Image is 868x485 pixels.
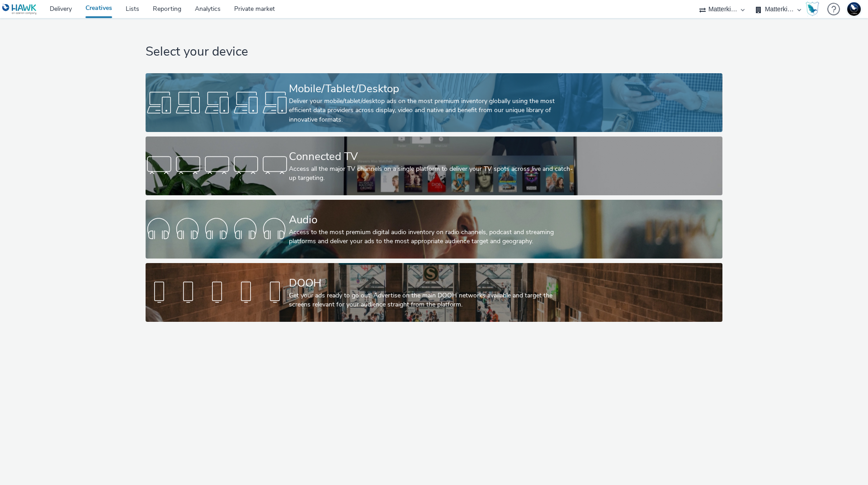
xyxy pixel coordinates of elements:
[806,2,823,16] a: Hawk Academy
[146,73,722,132] a: Mobile/Tablet/DesktopDeliver your mobile/tablet/desktop ads on the most premium inventory globall...
[289,81,576,97] div: Mobile/Tablet/Desktop
[146,200,722,259] a: AudioAccess to the most premium digital audio inventory on radio channels, podcast and streaming ...
[146,263,722,322] a: DOOHGet your ads ready to go out! Advertise on the main DOOH networks available and target the sc...
[2,4,37,15] img: undefined Logo
[146,137,722,195] a: Connected TVAccess all the major TV channels on a single platform to deliver your TV spots across...
[806,2,819,16] img: Hawk Academy
[289,275,576,291] div: DOOH
[289,165,576,183] div: Access all the major TV channels on a single platform to deliver your TV spots across live and ca...
[289,228,576,246] div: Access to the most premium digital audio inventory on radio channels, podcast and streaming platf...
[289,291,576,310] div: Get your ads ready to go out! Advertise on the main DOOH networks available and target the screen...
[146,43,722,61] h1: Select your device
[289,149,576,165] div: Connected TV
[289,97,576,124] div: Deliver your mobile/tablet/desktop ads on the most premium inventory globally using the most effi...
[289,212,576,228] div: Audio
[847,2,861,16] img: Support Hawk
